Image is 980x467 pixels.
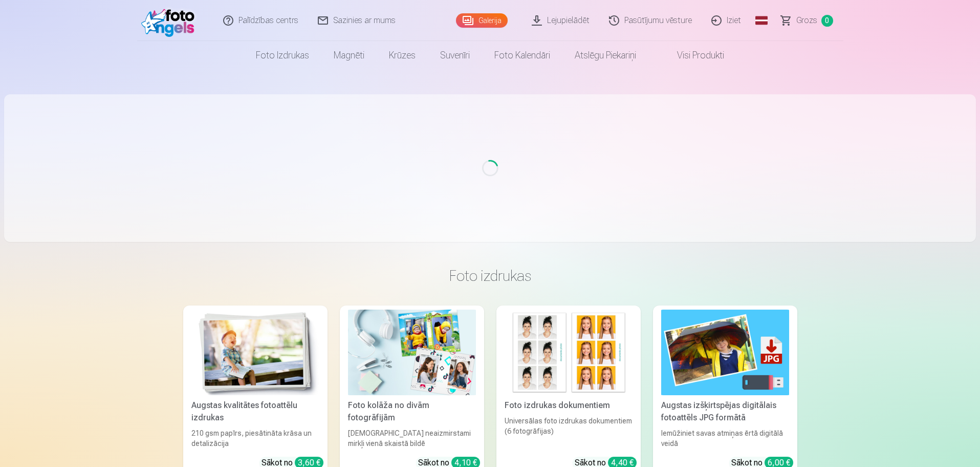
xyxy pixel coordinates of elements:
[348,310,476,395] img: Foto kolāža no divām fotogrāfijām
[191,267,789,285] h3: Foto izdrukas
[796,14,817,27] span: Grozs
[187,428,323,449] div: 210 gsm papīrs, piesātināta krāsa un detalizācija
[344,399,480,424] div: Foto kolāža no divām fotogrāfijām
[321,41,377,70] a: Magnēti
[657,428,793,449] div: Iemūžiniet savas atmiņas ērtā digitālā veidā
[187,399,323,424] div: Augstas kvalitātes fotoattēlu izdrukas
[562,41,648,70] a: Atslēgu piekariņi
[500,416,637,449] div: Universālas foto izdrukas dokumentiem (6 fotogrāfijas)
[428,41,482,70] a: Suvenīri
[505,310,633,395] img: Foto izdrukas dokumentiem
[661,310,789,395] img: Augstas izšķirtspējas digitālais fotoattēls JPG formātā
[500,399,637,412] div: Foto izdrukas dokumentiem
[141,4,200,37] img: /fa1
[344,428,480,449] div: [DEMOGRAPHIC_DATA] neaizmirstami mirkļi vienā skaistā bildē
[482,41,562,70] a: Foto kalendāri
[456,13,508,28] a: Galerija
[191,310,319,395] img: Augstas kvalitātes fotoattēlu izdrukas
[377,41,428,70] a: Krūzes
[244,41,321,70] a: Foto izdrukas
[821,15,833,27] span: 0
[648,41,736,70] a: Visi produkti
[657,399,793,424] div: Augstas izšķirtspējas digitālais fotoattēls JPG formātā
